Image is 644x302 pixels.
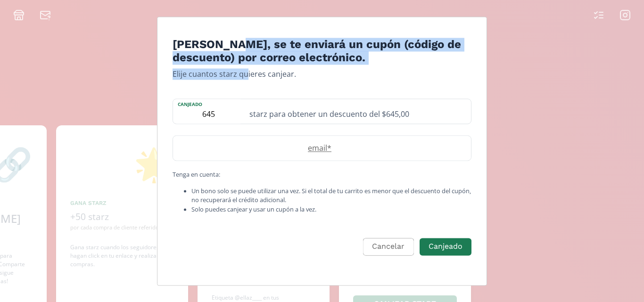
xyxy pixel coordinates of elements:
[420,238,471,255] button: Canjeado
[173,38,471,65] h4: [PERSON_NAME], se te enviará un cupón (código de descuento) por correo electrónico.
[157,16,487,286] div: Edit Program
[173,171,471,180] p: Tenga en cuenta:
[173,69,471,80] p: Elije cuantos starz quieres canjear.
[244,99,471,124] div: starz para obtener un descuento del $645,00
[173,99,244,108] label: Canjeado
[191,205,471,214] li: Solo puedes canjear y usar un cupón a la vez.
[173,143,462,154] label: email *
[191,187,471,205] li: Un bono solo se puede utilizar una vez. Si el total de tu carrito es menor que el descuento del c...
[363,238,413,255] button: Cancelar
